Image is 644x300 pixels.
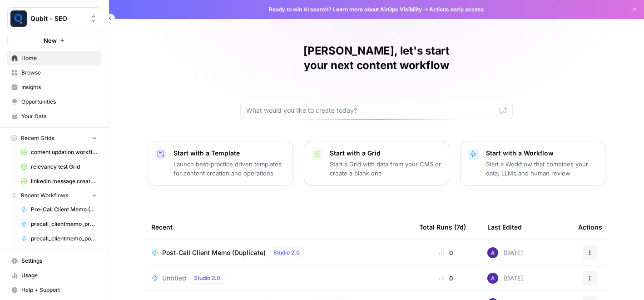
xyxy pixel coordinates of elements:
a: precall_clientmemo_postrev_sagar | DUPLICATE [17,231,101,246]
span: Insights [21,83,97,91]
span: Usage [21,271,97,280]
p: Start with a Template [173,149,285,158]
span: precall_clientmemo_postrev_sagar | DUPLICATE [31,235,97,243]
span: Help + Support [21,286,97,294]
span: Opportunities [21,98,97,106]
span: Qubit - SEO [30,14,85,23]
div: [DATE] [487,273,523,284]
a: Settings [7,254,101,268]
a: Insights [7,80,101,95]
span: Settings [21,257,97,265]
a: precall_clientmemo_prerevenue_sagar | DUPLICATE [17,217,101,231]
p: Start with a Grid [330,149,441,158]
span: Studio 2.0 [273,249,300,257]
div: Last Edited [487,215,522,240]
button: Workspace: Qubit - SEO [7,7,101,30]
a: Home [7,51,101,65]
a: linkedin message creator [PERSON_NAME] [17,174,101,189]
div: 0 [419,274,473,283]
span: relevancy test Grid [31,163,97,171]
p: Launch best-practice driven templates for content creation and operations [173,160,285,178]
button: Recent Grids [7,131,101,145]
span: content updation workflow [31,148,97,156]
span: linkedin message creator [PERSON_NAME] [31,177,97,185]
button: Start with a TemplateLaunch best-practice driven templates for content creation and operations [148,141,293,185]
div: 0 [419,248,473,257]
span: Home [21,54,97,62]
span: Browse [21,69,97,77]
h1: [PERSON_NAME], let's start your next content workflow [240,44,513,73]
a: Your Data [7,109,101,124]
span: Your Data [21,112,97,120]
a: Usage [7,268,101,283]
a: Browse [7,65,101,80]
input: What would you like to create today? [246,106,496,115]
a: relevancy test Grid [17,160,101,174]
a: Pre-Call Client Memo (Dupilcate) [17,202,101,217]
div: Total Runs (7d) [419,215,466,240]
a: UntitledStudio 2.0 [151,273,405,284]
span: New [44,36,57,45]
button: Start with a GridStart a Grid with data from your CMS or create a blank one [304,141,449,185]
div: Recent [151,215,405,240]
span: precall_clientmemo_prerevenue_sagar | DUPLICATE [31,220,97,228]
span: Recent Grids [21,134,54,142]
a: Learn more [333,6,363,13]
img: 9k00065gwucofwnqynuc2ggvah40 [487,273,498,284]
div: [DATE] [487,247,523,258]
div: Actions [578,215,602,240]
p: Start a Grid with data from your CMS or create a blank one [330,160,441,178]
button: Recent Workflows [7,189,101,202]
button: Start with a WorkflowStart a Workflow that combines your data, LLMs and human review [460,141,605,185]
img: Qubit - SEO Logo [10,10,27,27]
span: Pre-Call Client Memo (Dupilcate) [31,205,97,214]
a: Opportunities [7,95,101,109]
span: Post-Call Client Memo (Duplicate) [162,248,266,257]
p: Start with a Workflow [486,149,598,158]
button: Help + Support [7,283,101,297]
img: 9k00065gwucofwnqynuc2ggvah40 [487,247,498,258]
span: Recent Workflows [21,191,68,200]
a: Post-Call Client Memo (Duplicate)Studio 2.0 [151,247,405,258]
button: New [7,34,101,47]
span: Studio 2.0 [194,274,220,282]
p: Start a Workflow that combines your data, LLMs and human review [486,160,598,178]
span: Actions early access [429,5,484,14]
span: Ready to win AI search? about AirOps Visibility [269,5,422,14]
span: Untitled [162,274,186,283]
a: content updation workflow [17,145,101,160]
